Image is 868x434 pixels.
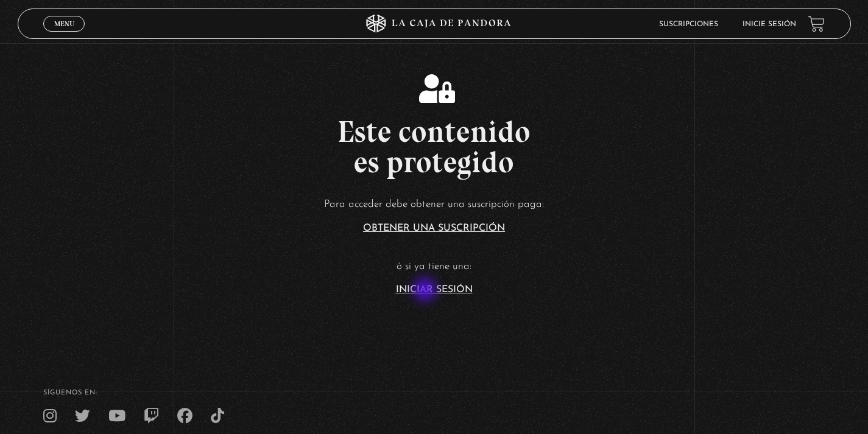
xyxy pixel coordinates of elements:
[50,30,79,39] span: Cerrar
[659,21,718,28] a: Suscripciones
[808,16,825,32] a: View your shopping cart
[43,390,825,396] h4: SÍguenos en:
[363,223,505,233] a: Obtener una suscripción
[396,285,473,295] a: Iniciar Sesión
[743,21,796,28] a: Inicie sesión
[54,20,74,27] span: Menu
